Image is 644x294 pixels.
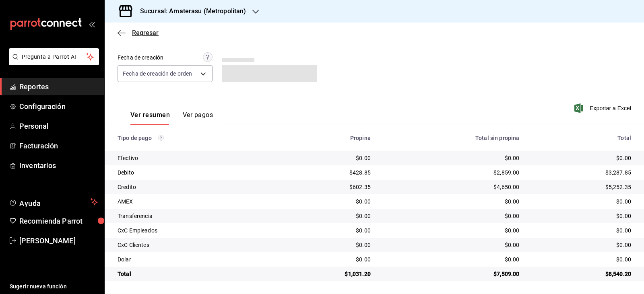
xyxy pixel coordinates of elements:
div: $0.00 [282,212,371,220]
button: Ver pagos [183,111,213,125]
div: CxC Clientes [118,241,269,249]
button: Exportar a Excel [576,103,631,113]
span: Regresar [132,29,159,37]
div: $0.00 [533,241,631,249]
h3: Sucursal: Amaterasu (Metropolitan) [134,6,246,16]
div: Total [533,135,631,141]
div: $0.00 [533,212,631,220]
button: Regresar [118,29,159,37]
div: $0.00 [384,197,520,206]
div: $0.00 [282,197,371,206]
button: open_drawer_menu [89,21,95,27]
div: $8,540.20 [533,270,631,278]
a: Pregunta a Parrot AI [6,58,99,67]
span: Reportes [19,81,98,92]
span: Configuración [19,101,98,112]
span: Personal [19,121,98,132]
div: $428.85 [282,169,371,177]
div: $602.35 [282,183,371,191]
span: Sugerir nueva función [10,282,98,291]
span: Pregunta a Parrot AI [22,53,87,61]
div: CxC Empleados [118,226,269,234]
div: $0.00 [533,154,631,162]
div: $0.00 [533,226,631,234]
span: Facturación [19,140,98,151]
div: Efectivo [118,154,269,162]
div: $3,287.85 [533,169,631,177]
div: $0.00 [282,154,371,162]
div: AMEX [118,197,269,206]
button: Ver resumen [130,111,170,125]
div: $0.00 [384,212,520,220]
div: $0.00 [282,241,371,249]
div: $0.00 [384,226,520,234]
svg: Los pagos realizados con Pay y otras terminales son montos brutos. [158,135,164,141]
span: Ayuda [19,197,87,207]
button: Pregunta a Parrot AI [9,48,99,65]
div: Fecha de creación [118,53,163,62]
div: Total [118,270,269,278]
span: Fecha de creación de orden [123,70,192,78]
div: $0.00 [533,197,631,206]
div: Debito [118,169,269,177]
div: Propina [282,135,371,141]
div: $0.00 [282,226,371,234]
div: $4,650.00 [384,183,520,191]
div: $0.00 [533,255,631,263]
div: $5,252.35 [533,183,631,191]
div: Tipo de pago [118,135,269,141]
div: $1,031.20 [282,270,371,278]
div: navigation tabs [130,111,213,125]
div: $0.00 [384,241,520,249]
span: [PERSON_NAME] [19,235,98,246]
div: $0.00 [384,154,520,162]
div: Total sin propina [384,135,520,141]
div: Credito [118,183,269,191]
span: Recomienda Parrot [19,216,98,226]
div: Transferencia [118,212,269,220]
div: Dolar [118,255,269,263]
div: $0.00 [282,255,371,263]
div: $2,859.00 [384,169,520,177]
div: $0.00 [384,255,520,263]
div: $7,509.00 [384,270,520,278]
span: Inventarios [19,160,98,171]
